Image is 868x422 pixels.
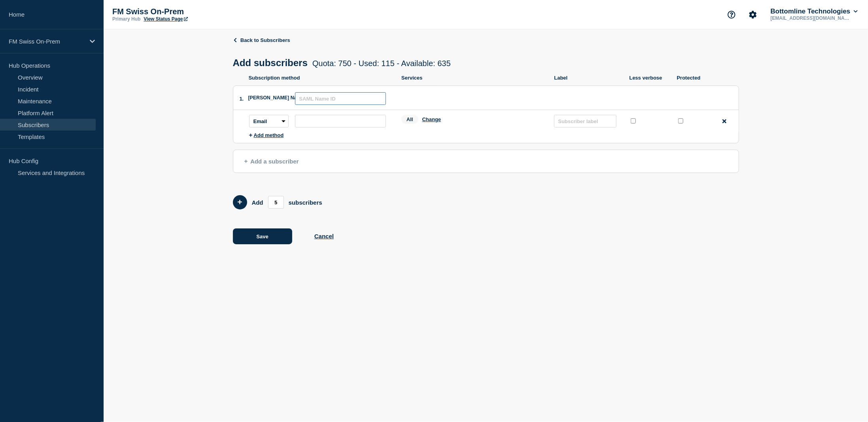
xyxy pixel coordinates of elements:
[144,16,187,22] a: View Status Page
[249,132,284,138] button: Add method
[233,228,292,244] button: Save
[112,16,140,22] p: Primary Hub
[295,115,386,127] input: subscription-address
[9,38,85,45] p: FM Swiss On-Prem
[401,115,418,124] span: All
[678,118,683,124] input: protected checkbox
[233,150,739,173] button: Add a subscriber
[233,57,451,68] h1: Add subscribers
[249,75,394,81] p: Subscription method
[314,233,334,240] button: Cancel
[554,115,616,127] input: Subscriber label
[252,199,263,206] p: Add
[295,92,386,105] input: SAML Name ID
[248,95,295,101] label: [PERSON_NAME] Name ID:
[631,118,636,124] input: less verbose checkbox
[244,158,299,165] span: Add a subscriber
[422,116,441,122] button: Change
[677,75,709,81] p: Protected
[745,6,761,23] button: Account settings
[769,15,851,21] p: [EMAIL_ADDRESS][DOMAIN_NAME]
[240,96,244,102] span: 1.
[268,196,284,209] input: Add members count
[401,75,547,81] p: Services
[312,59,451,68] span: Quota: 750 - Used: 115 - Available: 635
[723,6,740,23] button: Support
[233,195,247,209] button: Add 5 team members
[112,7,270,16] p: FM Swiss On-Prem
[630,75,669,81] p: Less verbose
[233,37,290,43] a: Back to Subscribers
[769,8,859,15] button: Bottomline Technologies
[554,75,622,81] p: Label
[289,199,322,206] p: subscribers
